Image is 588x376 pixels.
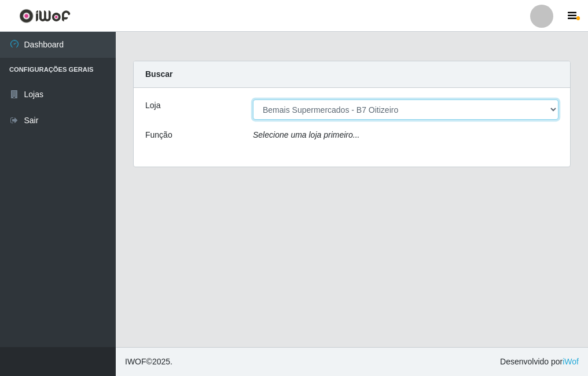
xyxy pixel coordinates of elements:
[145,129,172,141] label: Função
[145,99,160,112] label: Loja
[125,356,172,368] span: © 2025 .
[145,69,172,79] strong: Buscar
[19,9,71,23] img: CoreUI Logo
[253,130,359,139] i: Selecione uma loja primeiro...
[563,357,579,366] a: iWof
[500,356,579,368] span: Desenvolvido por
[125,357,146,366] span: IWOF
